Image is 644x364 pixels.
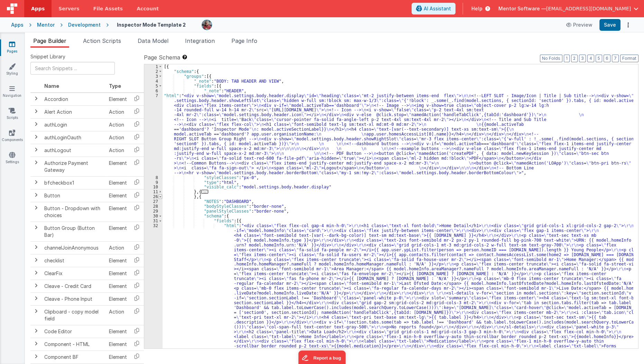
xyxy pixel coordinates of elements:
[30,62,115,75] input: Search Snippets ...
[623,20,633,30] button: Options
[144,214,163,218] div: 30
[42,105,106,118] td: Alert Action
[42,189,106,202] td: Button
[42,338,106,351] td: Component - HTML
[144,223,163,358] div: 32
[42,202,106,222] td: Button - Dropdown with choices
[106,254,130,267] td: Element
[571,55,578,62] button: 2
[144,84,163,88] div: 5
[471,5,482,12] span: Help
[58,5,79,12] span: Servers
[106,157,130,176] td: Element
[144,199,163,204] div: 27
[42,93,106,106] td: Accordion
[117,22,186,27] h4: Inspector Mode Template 2
[144,189,163,194] div: 11
[106,176,130,189] td: Element
[564,55,570,62] button: 1
[185,37,215,44] span: Integration
[42,131,106,144] td: authLoginOauth
[106,305,130,325] td: Action
[144,88,163,93] div: 6
[42,222,106,241] td: Button Group (Button Bar)
[42,241,106,254] td: channelJoinAnonymous
[604,55,610,62] button: 6
[42,280,106,292] td: Cleave - Credit Card
[30,53,65,60] span: Snippet Library
[144,194,163,199] div: 26
[546,5,631,12] span: [EMAIL_ADDRESS][DOMAIN_NAME]
[579,55,586,62] button: 3
[201,190,208,194] span: ...
[612,55,619,62] button: 7
[83,37,121,44] span: Action Scripts
[144,79,163,84] div: 4
[42,176,106,189] td: bfcheckbox1
[106,292,130,305] td: Element
[412,3,456,15] button: AI Assistant
[106,93,130,106] td: Element
[144,74,163,79] div: 3
[68,21,101,28] div: Development
[42,254,106,267] td: checklist
[33,37,66,44] span: Page Builder
[144,175,163,180] div: 8
[106,202,130,222] td: Element
[144,185,163,189] div: 10
[106,267,130,280] td: Element
[42,305,106,325] td: Clipboard - copy model field
[144,204,163,209] div: 28
[138,37,168,44] span: Data Model
[202,20,212,30] img: eba322066dbaa00baf42793ca2fab581
[106,189,130,202] td: Element
[144,64,163,69] div: 1
[540,55,562,62] button: No Folds
[231,37,257,44] span: Page Info
[596,55,602,62] button: 5
[106,241,130,254] td: Action
[144,93,163,175] div: 7
[31,5,45,12] span: Apps
[106,325,130,338] td: Element
[106,351,130,363] td: Element
[42,118,106,131] td: authLogin
[109,83,121,89] span: Type
[562,19,597,30] button: Preview
[42,325,106,338] td: Code Editor
[144,53,180,62] span: Page Schema
[144,218,163,223] div: 31
[44,83,59,89] span: Name
[106,280,130,292] td: Element
[11,21,24,28] div: Apps
[42,292,106,305] td: Cleave - Phone Input
[106,144,130,157] td: Action
[498,5,638,12] button: Mentor Software — [EMAIL_ADDRESS][DOMAIN_NAME]
[424,5,451,12] span: AI Assistant
[144,180,163,185] div: 9
[42,267,106,280] td: ClearFix
[93,5,123,12] span: File Assets
[106,118,130,131] td: Action
[620,55,638,62] button: Format
[42,157,106,176] td: Authorize Payment Gateway
[144,69,163,74] div: 2
[599,19,620,31] button: Save
[144,209,163,214] div: 29
[106,131,130,144] td: Action
[37,21,55,28] div: Mentor
[498,5,546,12] span: Mentor Software —
[106,338,130,351] td: Element
[106,105,130,118] td: Action
[42,351,106,363] td: Component BF
[42,144,106,157] td: authLogout
[106,222,130,241] td: Element
[587,55,594,62] button: 4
